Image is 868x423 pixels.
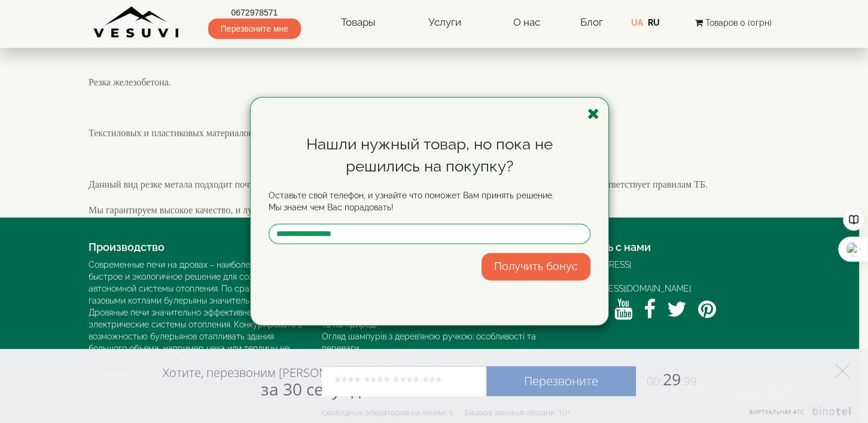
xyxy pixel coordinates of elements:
[636,368,697,390] span: 29
[163,365,368,399] div: Хотите, перезвоним [PERSON_NAME]
[486,366,636,396] a: Перезвоните
[647,373,663,389] span: 00:
[261,378,368,400] span: за 30 секунд?
[269,190,590,214] p: Оставьте свой телефон, и узнайте что поможет Вам принять решение. Мы знаем чем Вас порадовать!
[269,133,590,177] div: Нашли нужный товар, но пока не решились на покупку?
[750,408,805,416] span: Виртуальная АТС
[482,253,590,281] button: Получить бонус
[681,373,697,389] span: :99
[742,407,853,423] a: Виртуальная АТС
[322,407,571,417] div: Свободных операторов на линии: 5 Заказов звонков сегодня: 10+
